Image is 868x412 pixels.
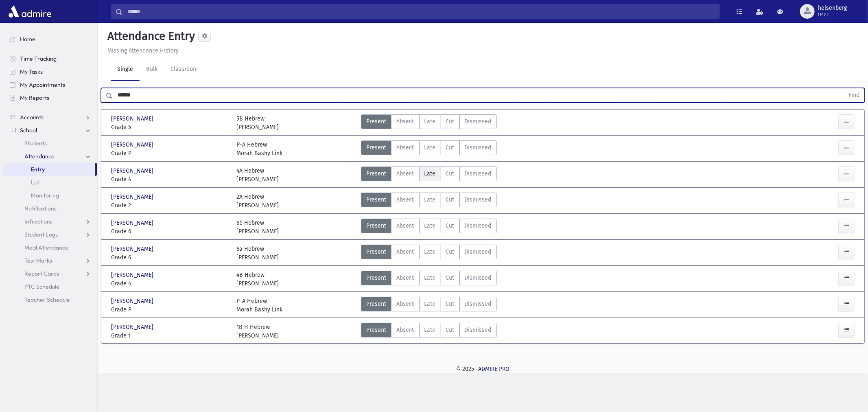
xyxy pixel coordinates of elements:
a: Meal Attendance [3,241,97,254]
a: Student Logs [3,228,97,241]
span: Grade 1 [111,331,228,340]
span: Meal Attendance [24,244,68,251]
a: Bulk [140,58,164,81]
span: Grade 6 [111,253,228,262]
span: [PERSON_NAME] [111,297,155,305]
div: P-A Hebrew Morah Bashy Link [236,297,282,314]
a: List [3,176,97,189]
img: AdmirePro [7,3,53,20]
div: 6a Hebrew [PERSON_NAME] [236,245,279,262]
a: Notifications [3,202,97,215]
span: Absent [396,326,414,334]
span: Dismissed [465,326,492,334]
span: Late [424,248,436,256]
a: Time Tracking [3,52,97,65]
span: Dismissed [465,169,492,178]
span: Grade P [111,305,228,314]
span: heisenberg [818,5,847,11]
span: Grade 5 [111,123,228,131]
span: Cut [446,248,455,256]
a: Attendance [3,150,97,163]
a: Students [3,137,97,150]
a: Infractions [3,215,97,228]
span: Absent [396,248,414,256]
span: School [20,127,37,134]
span: Absent [396,300,414,308]
div: 6b Hebrew [PERSON_NAME] [236,219,279,236]
span: Grade P [111,149,228,158]
span: Time Tracking [20,55,57,62]
div: AttTypes [361,219,497,236]
span: [PERSON_NAME] [111,323,155,331]
span: [PERSON_NAME] [111,114,155,123]
span: User [818,11,847,18]
a: School [3,124,97,137]
a: Report Cards [3,267,97,280]
span: Students [24,140,47,147]
span: Absent [396,221,414,230]
span: Absent [396,274,414,282]
span: Dismissed [465,248,492,256]
span: Cut [446,143,455,152]
a: Home [3,33,97,46]
span: Late [424,300,436,308]
div: AttTypes [361,114,497,131]
span: Late [424,274,436,282]
div: AttTypes [361,167,497,184]
u: Missing Attendance History [107,47,179,54]
a: Classroom [164,58,204,81]
span: Absent [396,195,414,204]
a: Test Marks [3,254,97,267]
span: Dismissed [465,143,492,152]
div: 4A Hebrew [PERSON_NAME] [236,167,279,184]
span: List [31,179,40,186]
div: 5B Hebrew [PERSON_NAME] [236,114,279,131]
a: Monitoring [3,189,97,202]
span: My Appointments [20,81,65,88]
a: Teacher Schedule [3,293,97,306]
span: Present [366,169,386,178]
span: Monitoring [31,192,59,199]
span: Late [424,326,436,334]
span: Late [424,143,436,152]
div: 2A Hebrew [PERSON_NAME] [236,193,279,210]
div: © 2025 - [111,365,855,373]
a: Accounts [3,111,97,124]
span: Late [424,221,436,230]
span: Dismissed [465,274,492,282]
span: Present [366,221,386,230]
span: Present [366,143,386,152]
span: Cut [446,326,455,334]
span: Cut [446,169,455,178]
span: Present [366,300,386,308]
span: Late [424,117,436,126]
span: Present [366,274,386,282]
span: [PERSON_NAME] [111,140,155,149]
div: 4B Hebrew [PERSON_NAME] [236,271,279,288]
span: Attendance [24,153,55,160]
a: Single [111,58,140,81]
span: [PERSON_NAME] [111,271,155,279]
span: Grade 4 [111,279,228,288]
a: My Reports [3,91,97,104]
span: Accounts [20,114,44,121]
div: AttTypes [361,245,497,262]
span: Grade 6 [111,227,228,236]
h5: Attendance Entry [104,29,195,43]
span: Cut [446,274,455,282]
span: Dismissed [465,195,492,204]
div: P-A Hebrew Morah Bashy Link [236,140,282,158]
span: Student Logs [24,231,58,238]
span: Home [20,35,35,43]
a: Missing Attendance History [104,47,179,54]
span: Absent [396,169,414,178]
span: PTC Schedule [24,283,59,290]
span: Infractions [24,218,52,225]
span: [PERSON_NAME] [111,193,155,201]
span: Absent [396,117,414,126]
button: Find [844,88,864,102]
span: [PERSON_NAME] [111,167,155,175]
span: Test Marks [24,257,52,264]
a: PTC Schedule [3,280,97,293]
span: Cut [446,117,455,126]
